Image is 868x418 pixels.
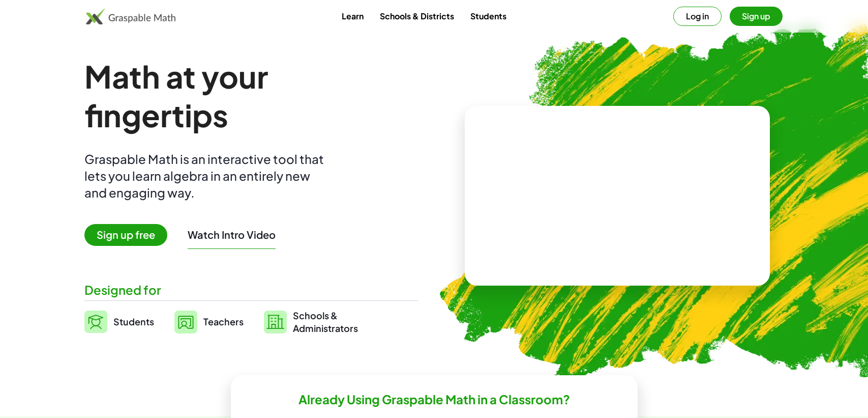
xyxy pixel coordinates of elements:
[730,7,783,26] button: Sign up
[673,7,722,26] button: Log in
[293,309,358,335] span: Schools & Administrators
[84,282,418,298] div: Designed for
[264,311,287,333] img: svg%3e
[84,151,328,201] div: Graspable Math is an interactive tool that lets you learn algebra in an entirely new and engaging...
[372,7,462,25] a: Schools & Districts
[113,316,154,327] span: Students
[84,224,167,246] span: Sign up free
[174,309,244,335] a: Teachers
[462,7,515,25] a: Students
[84,309,154,335] a: Students
[264,309,358,335] a: Schools &Administrators
[298,392,570,407] h2: Already Using Graspable Math in a Classroom?
[203,316,244,327] span: Teachers
[174,311,197,333] img: svg%3e
[84,57,408,134] h1: Math at your fingertips
[334,7,372,25] a: Learn
[188,228,276,241] button: Watch Intro Video
[541,158,694,234] video: What is this? This is dynamic math notation. Dynamic math notation plays a central role in how Gr...
[84,311,107,333] img: svg%3e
